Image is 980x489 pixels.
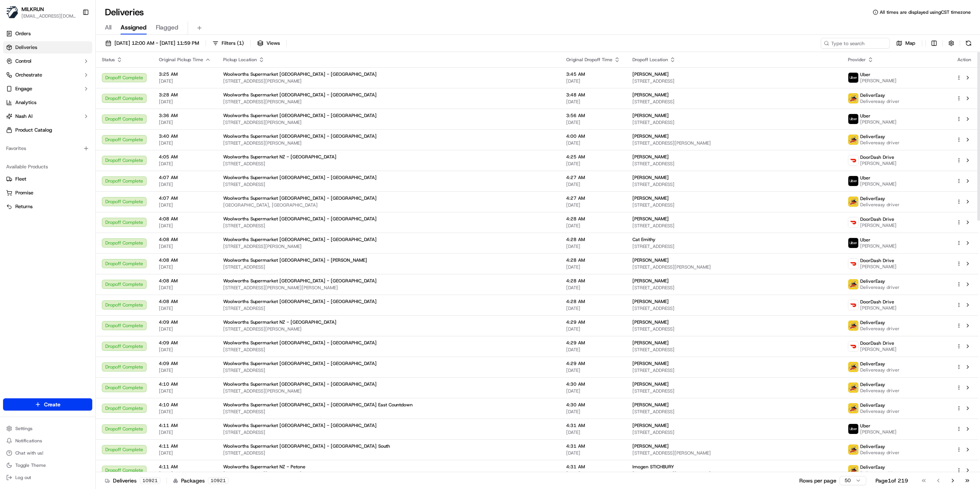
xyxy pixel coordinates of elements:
span: [DATE] 12:00 AM - [DATE] 11:59 PM [114,40,199,47]
a: Fleet [6,176,89,183]
span: [DATE] [566,264,620,270]
span: [DATE] [159,305,211,311]
span: [DATE] [159,119,211,126]
span: 3:56 AM [566,112,620,119]
span: [STREET_ADDRESS][PERSON_NAME] [223,471,554,477]
button: Map [893,38,919,49]
span: Woolworths Supermarket [GEOGRAPHIC_DATA] - [GEOGRAPHIC_DATA] [223,381,377,387]
span: All times are displayed using CST timezone [880,9,971,15]
span: [DATE] [566,223,620,229]
img: uber-new-logo.jpeg [848,114,858,124]
span: [STREET_ADDRESS][PERSON_NAME] [223,119,554,126]
span: [DATE] [566,285,620,291]
div: Packages [173,477,229,484]
span: Woolworths Supermarket [GEOGRAPHIC_DATA] - [GEOGRAPHIC_DATA] [223,298,377,305]
span: 4:09 AM [159,360,211,367]
img: doordash_logo_v2.png [848,259,858,269]
span: [DATE] [566,243,620,249]
button: Refresh [963,38,974,49]
span: [STREET_ADDRESS] [632,181,836,187]
h1: Deliveries [105,6,144,18]
img: delivereasy_logo.png [848,279,858,289]
span: 3:45 AM [566,71,620,77]
span: Original Dropoff Time [566,57,612,63]
span: [PERSON_NAME] [632,278,669,284]
span: 4:08 AM [159,236,211,243]
span: DeliverEasy [860,134,885,140]
span: Dropoff Location [632,57,668,63]
span: Provider [848,57,866,63]
span: 4:08 AM [159,298,211,305]
span: [PERSON_NAME] [860,429,897,435]
span: 4:11 AM [159,464,211,470]
span: 3:28 AM [159,92,211,98]
span: 4:28 AM [566,257,620,263]
span: [DATE] [159,409,211,415]
button: Filters(1) [209,38,247,49]
span: Woolworths Supermarket [GEOGRAPHIC_DATA] - [GEOGRAPHIC_DATA] [223,216,377,222]
span: Uber [860,175,871,181]
span: DeliverEasy [860,319,885,326]
span: [PERSON_NAME] [860,119,897,125]
span: [PERSON_NAME] [860,264,897,270]
span: Uber [860,423,871,429]
a: Analytics [3,96,92,109]
span: [STREET_ADDRESS] [223,409,554,415]
span: 3:40 AM [159,133,211,139]
div: Deliveries [105,477,160,484]
span: [PERSON_NAME] [632,71,669,77]
span: 4:27 AM [566,195,620,201]
span: [STREET_ADDRESS][PERSON_NAME] [223,243,554,249]
span: [STREET_ADDRESS] [632,285,836,291]
span: Delivereasy driver [860,450,900,456]
img: MILKRUN [6,6,18,18]
img: delivereasy_logo.png [848,445,858,455]
span: [STREET_ADDRESS] [632,119,836,126]
span: [PERSON_NAME] [632,174,669,181]
span: Woolworths Supermarket [GEOGRAPHIC_DATA] - [PERSON_NAME] [223,257,367,263]
span: Pickup Location [223,57,257,63]
input: Type to search [821,38,890,49]
span: Uber [860,113,871,119]
span: [STREET_ADDRESS] [223,223,554,229]
span: [STREET_ADDRESS] [632,347,836,353]
span: [STREET_ADDRESS] [632,409,836,415]
button: Log out [3,472,92,483]
span: [DATE] [159,161,211,167]
span: [PERSON_NAME] [860,222,897,228]
span: DoorDash Drive [860,299,894,305]
span: 3:25 AM [159,71,211,77]
span: Filters [222,40,244,47]
img: uber-new-logo.jpeg [848,73,858,83]
span: [STREET_ADDRESS][PERSON_NAME] [632,450,836,456]
a: Promise [6,189,89,196]
span: [STREET_ADDRESS][PERSON_NAME] [223,140,554,146]
span: Imogen STICHBURY [632,464,674,470]
span: [STREET_ADDRESS] [632,243,836,249]
span: 4:31 AM [566,422,620,429]
span: [DATE] [566,119,620,126]
span: [PERSON_NAME] [860,78,897,84]
span: [PERSON_NAME] [632,319,669,325]
button: Fleet [3,173,92,185]
span: [DATE] [159,450,211,456]
img: uber-new-logo.jpeg [848,424,858,434]
span: [DATE] [159,429,211,435]
img: doordash_logo_v2.png [848,341,858,351]
span: [STREET_ADDRESS] [223,347,554,353]
span: Create [44,401,60,408]
button: Views [254,38,283,49]
span: [STREET_ADDRESS] [632,99,836,105]
span: [DATE] [566,471,620,477]
span: [DATE] [566,388,620,394]
button: MILKRUN [21,5,44,13]
img: uber-new-logo.jpeg [848,176,858,186]
img: delivereasy_logo.png [848,383,858,393]
img: delivereasy_logo.png [848,465,858,475]
span: 4:28 AM [566,298,620,305]
span: [STREET_ADDRESS][PERSON_NAME] [632,140,836,146]
span: 4:07 AM [159,195,211,201]
span: Delivereasy driver [860,98,900,104]
span: Delivereasy driver [860,470,900,476]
